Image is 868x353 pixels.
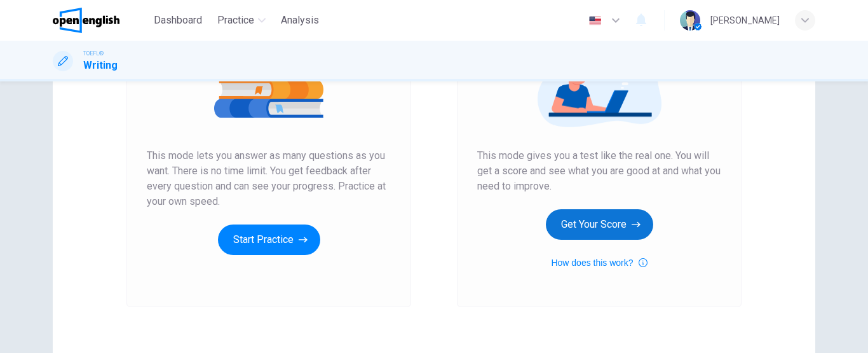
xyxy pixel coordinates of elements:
[218,225,320,255] button: Start Practice
[276,9,324,32] button: Analysis
[477,148,721,194] span: This mode gives you a test like the real one. You will get a score and see what you are good at a...
[546,209,653,240] button: Get Your Score
[217,13,254,28] span: Practice
[147,148,391,209] span: This mode lets you answer as many questions as you want. There is no time limit. You get feedback...
[212,9,271,32] button: Practice
[149,9,207,32] button: Dashboard
[551,255,647,270] button: How does this work?
[83,58,118,73] h1: Writing
[680,10,700,31] img: Profile picture
[281,13,319,28] span: Analysis
[154,13,202,28] span: Dashboard
[710,13,780,28] div: [PERSON_NAME]
[53,8,119,33] img: OpenEnglish logo
[83,49,104,58] span: TOEFL®
[587,16,603,25] img: en
[53,8,149,33] a: OpenEnglish logo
